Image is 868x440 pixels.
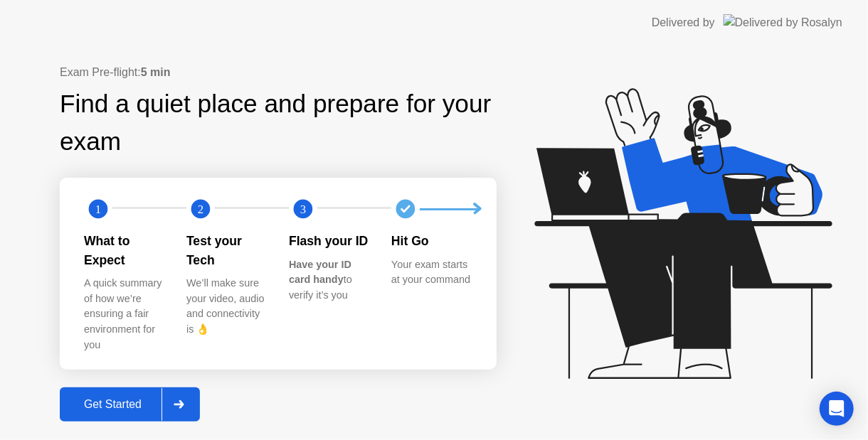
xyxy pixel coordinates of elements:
div: Exam Pre-flight: [60,64,497,81]
div: Hit Go [391,232,471,250]
div: We’ll make sure your video, audio and connectivity is 👌 [186,276,266,337]
div: Open Intercom Messenger [820,392,854,426]
div: A quick summary of how we’re ensuring a fair environment for you [84,276,164,353]
b: 5 min [141,66,171,78]
text: 1 [95,203,101,216]
div: Delivered by [652,14,715,31]
text: 2 [198,203,203,216]
div: Test your Tech [186,232,266,269]
b: Have your ID card handy [289,259,351,286]
div: Get Started [64,398,162,411]
img: Delivered by Rosalyn [724,14,842,31]
text: 3 [300,203,306,216]
div: Flash your ID [289,232,369,250]
div: to verify it’s you [289,257,369,304]
div: Find a quiet place and prepare for your exam [60,85,497,161]
button: Get Started [60,387,200,422]
div: Your exam starts at your command [391,257,471,288]
div: What to Expect [84,232,164,269]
